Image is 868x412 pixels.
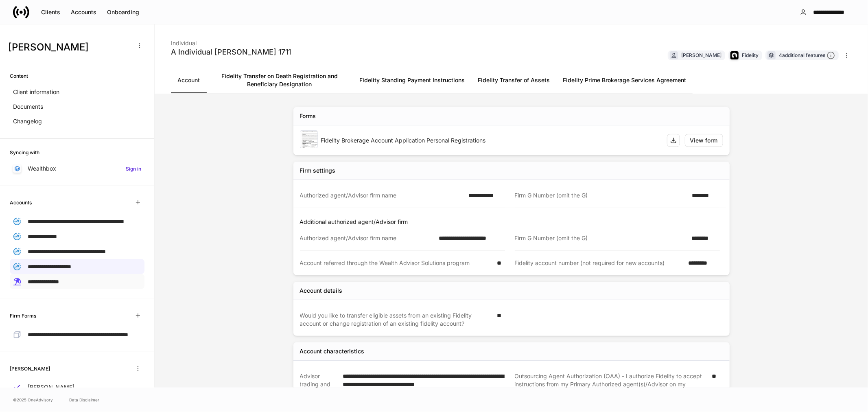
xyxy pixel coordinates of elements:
[102,6,144,19] button: Onboarding
[300,347,365,355] div: Account characteristics
[300,112,316,120] div: Forms
[10,85,144,99] a: Client information
[300,218,726,226] p: Additional authorized agent/Advisor firm
[10,72,28,80] h6: Content
[300,259,492,267] div: Account referred through the Wealth Advisor Solutions program
[107,8,139,16] div: Onboarding
[13,117,42,125] p: Changelog
[300,234,434,242] div: Authorized agent/Advisor firm name
[300,311,492,328] div: Would you like to transfer eligible assets from an existing Fidelity account or change registrati...
[690,136,718,145] div: View form
[66,6,102,19] button: Accounts
[779,51,835,60] div: 4 additional features
[685,134,723,147] button: View form
[321,136,660,145] div: Fidelity Brokerage Account Application Personal Registrations
[10,114,144,129] a: Changelog
[171,67,206,93] a: Account
[556,67,693,93] a: Fidelity Prime Brokerage Services Agreement
[13,88,59,96] p: Client information
[41,8,60,16] div: Clients
[171,47,291,57] div: A Individual [PERSON_NAME] 1711
[681,51,722,59] div: [PERSON_NAME]
[13,397,53,403] span: © 2025 OneAdvisory
[10,365,50,373] h6: [PERSON_NAME]
[36,6,66,19] button: Clients
[10,99,144,114] a: Documents
[8,41,130,54] h3: [PERSON_NAME]
[71,8,96,16] div: Accounts
[10,312,36,320] h6: Firm Forms
[206,67,353,93] a: Fidelity Transfer on Death Registration and Beneficiary Designation
[28,383,74,391] p: [PERSON_NAME]
[515,191,687,199] div: Firm G Number (omit the G)
[10,149,39,156] h6: Syncing with
[28,164,56,173] p: Wealthbox
[353,67,471,93] a: Fidelity Standing Payment Instructions
[515,259,683,267] div: Fidelity account number (not required for new accounts)
[515,234,687,242] div: Firm G Number (omit the G)
[10,161,144,176] a: WealthboxSign in
[742,51,759,59] div: Fidelity
[300,191,464,199] div: Authorized agent/Advisor firm name
[171,34,291,47] div: Individual
[300,167,336,175] div: Firm settings
[471,67,556,93] a: Fidelity Transfer of Assets
[10,199,32,206] h6: Accounts
[300,287,343,295] div: Account details
[10,380,144,394] a: [PERSON_NAME]
[126,165,141,173] h6: Sign in
[13,103,43,111] p: Documents
[69,397,99,403] a: Data Disclaimer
